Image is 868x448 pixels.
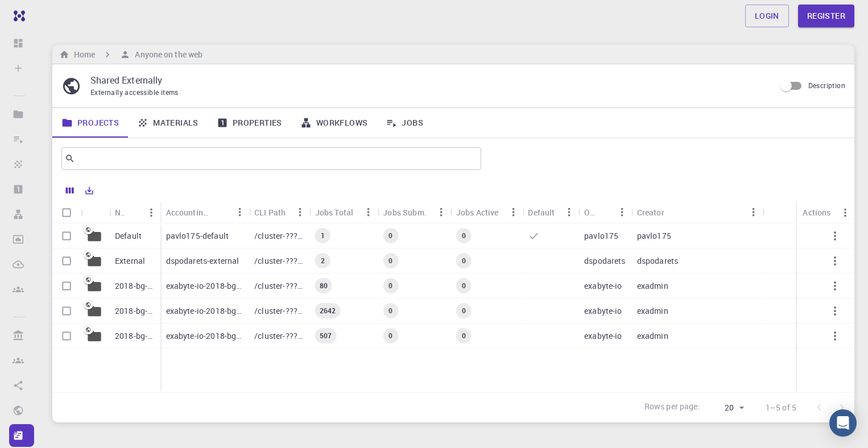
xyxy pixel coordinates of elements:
div: Jobs Subm. [377,201,450,223]
h6: Anyone on the web [130,48,202,61]
a: Projects [52,108,128,138]
button: Menu [560,203,578,221]
p: External [115,255,145,267]
span: 2 [316,256,329,266]
p: Rows per page: [644,401,700,414]
p: exabyte-io-2018-bg-study-phase-iii [166,305,243,317]
span: 0 [384,306,397,316]
button: Sort [664,203,683,221]
span: 0 [457,231,470,240]
a: Materials [128,108,208,138]
span: 1 [316,231,329,240]
p: 2018-bg-study-phase-III [115,305,155,317]
div: Jobs Active [450,201,523,223]
a: Register [798,5,854,27]
button: Menu [359,203,377,221]
a: Jobs [377,108,432,138]
p: dspodarets-external [166,255,239,267]
button: Sort [124,204,142,222]
button: Columns [60,181,80,200]
span: 507 [315,331,336,341]
div: Icon [81,201,109,223]
p: pavlo175 [584,230,618,242]
p: Shared Externally [90,73,766,87]
span: 0 [457,306,470,316]
p: 1–5 of 5 [766,402,796,413]
div: Accounting slug [166,201,213,223]
button: Menu [142,204,160,222]
div: Default [528,201,555,223]
button: Sort [595,203,613,221]
div: Name [115,201,124,223]
p: exabyte-io [584,280,622,292]
div: Jobs Subm. [383,201,427,223]
div: CLI Path [249,201,309,223]
button: Sort [212,203,230,221]
button: Export [80,181,99,200]
p: /cluster-???-home/pavlo175/pavlo175-default [254,230,304,242]
p: exadmin [637,330,668,342]
div: Default [522,201,578,223]
div: Actions [797,201,854,223]
p: dspodarets [584,255,626,267]
span: Description [808,81,845,90]
button: Menu [836,204,854,222]
button: Menu [291,203,309,221]
div: Name [109,201,160,223]
span: 0 [457,281,470,291]
p: exadmin [637,305,668,317]
button: Menu [230,203,249,221]
a: Login [745,5,789,27]
p: /cluster-???-home/dspodarets/dspodarets-external [254,255,304,267]
p: exabyte-io [584,330,622,342]
p: /cluster-???-share/groups/exabyte-io/exabyte-io-2018-bg-study-phase-i [254,330,304,342]
p: exabyte-io-2018-bg-study-phase-i [166,330,243,342]
p: 2018-bg-study-phase-i-ph [115,280,155,292]
a: Properties [208,108,291,138]
p: dspodarets [637,255,679,267]
button: Menu [432,203,450,221]
p: Default [115,230,142,242]
span: 0 [384,331,397,341]
div: CLI Path [254,201,286,223]
p: pavlo175-default [166,230,229,242]
span: 80 [315,281,332,291]
div: Jobs Total [309,201,378,223]
h6: Home [69,48,95,61]
div: 20 [705,400,747,416]
p: exabyte-io-2018-bg-study-phase-i-ph [166,280,243,292]
div: Jobs Total [315,201,354,223]
div: Creator [631,201,763,223]
span: 0 [457,256,470,266]
span: 0 [384,256,397,266]
p: exadmin [637,280,668,292]
div: Actions [803,201,830,223]
span: 0 [457,331,470,341]
span: 0 [384,231,397,240]
button: Menu [613,203,631,221]
p: 2018-bg-study-phase-I [115,330,155,342]
div: Open Intercom Messenger [829,409,857,437]
p: /cluster-???-share/groups/exabyte-io/exabyte-io-2018-bg-study-phase-i-ph [254,280,304,292]
button: Menu [744,203,762,221]
div: Accounting slug [160,201,249,223]
div: Jobs Active [456,201,499,223]
div: Creator [637,201,664,223]
span: 2642 [315,306,341,316]
p: /cluster-???-share/groups/exabyte-io/exabyte-io-2018-bg-study-phase-iii [254,305,304,317]
span: Externally accessible items [90,88,179,97]
nav: breadcrumb [57,48,205,61]
p: pavlo175 [637,230,671,242]
p: exabyte-io [584,305,622,317]
img: logo [9,10,25,22]
span: 0 [384,281,397,291]
div: Owner [578,201,631,223]
button: Menu [504,203,522,221]
div: Owner [584,201,595,223]
a: Workflows [291,108,377,138]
